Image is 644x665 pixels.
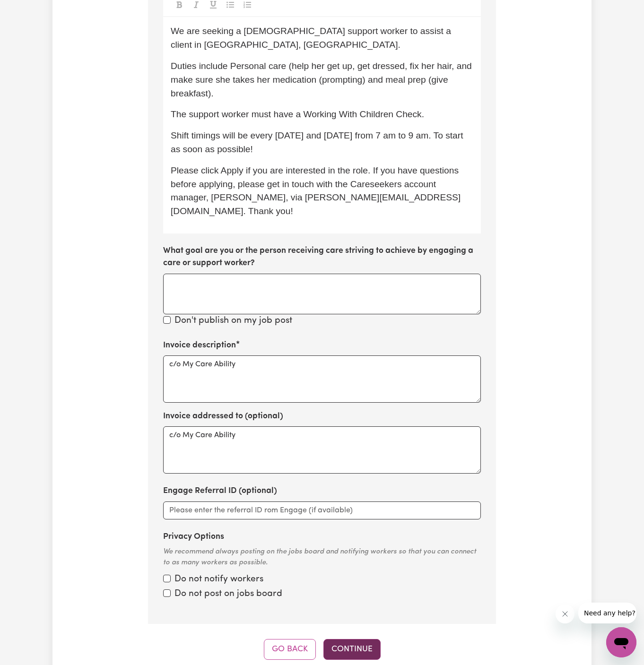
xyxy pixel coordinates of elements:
iframe: Close message [556,605,574,623]
label: Invoice description [163,339,236,352]
label: Engage Referral ID (optional) [163,485,277,497]
div: We recommend always posting on the jobs board and notifying workers so that you can connect to as... [163,547,481,568]
span: Duties include Personal care (help her get up, get dressed, fix her hair, and make sure she takes... [171,61,474,98]
span: We are seeking a [DEMOGRAPHIC_DATA] support worker to assist a client in [GEOGRAPHIC_DATA], [GEOG... [171,26,453,50]
textarea: c/o My Care Ability [163,426,481,474]
textarea: c/o My Care Ability [163,355,481,403]
label: Do not notify workers [174,573,263,587]
label: Privacy Options [163,531,224,543]
button: Go Back [264,639,316,660]
span: Shift timings will be every [DATE] and [DATE] from 7 am to 9 am. To start as soon as possible! [171,130,466,154]
span: Please click Apply if you are interested in the role. If you have questions before applying, plea... [171,165,461,216]
label: Invoice addressed to (optional) [163,410,283,423]
label: Do not post on jobs board [174,587,282,601]
button: Continue [323,639,381,660]
label: Don't publish on my job post [174,314,292,328]
iframe: Button to launch messaging window [606,627,636,657]
iframe: Message from company [578,603,636,623]
label: What goal are you or the person receiving care striving to achieve by engaging a care or support ... [163,245,481,270]
span: The support worker must have a Working With Children Check. [171,109,424,119]
input: Please enter the referral ID rom Engage (if available) [163,501,481,519]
